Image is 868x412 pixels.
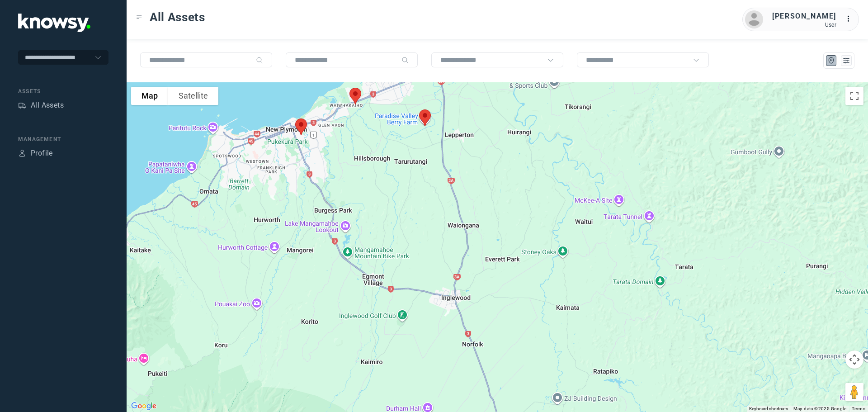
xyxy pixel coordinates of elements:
img: Application Logo [18,14,90,32]
img: avatar.png [745,10,763,28]
div: Assets [18,87,108,95]
a: Open this area in Google Maps (opens a new window) [129,400,159,412]
div: User [772,22,836,28]
div: : [845,14,856,26]
a: ProfileProfile [18,148,53,159]
div: Toggle Menu [136,14,142,20]
div: Management [18,135,108,143]
button: Show street map [131,87,168,105]
span: All Assets [150,9,205,25]
div: List [842,57,850,65]
a: AssetsAll Assets [18,100,64,111]
button: Drag Pegman onto the map to open Street View [845,383,863,401]
tspan: ... [846,15,855,22]
div: [PERSON_NAME] [772,11,836,22]
button: Toggle fullscreen view [845,87,863,105]
div: Profile [18,149,26,157]
div: : [845,14,856,24]
div: Profile [31,148,53,159]
div: Map [827,57,835,65]
button: Keyboard shortcuts [749,406,788,412]
div: All Assets [31,100,64,111]
div: Search [256,57,263,64]
span: Map data ©2025 Google [793,406,846,411]
button: Map camera controls [845,350,863,369]
div: Assets [18,101,26,109]
a: Terms (opens in new tab) [852,406,865,411]
div: Search [401,57,409,64]
img: Google [129,400,159,412]
button: Show satellite imagery [168,87,218,105]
